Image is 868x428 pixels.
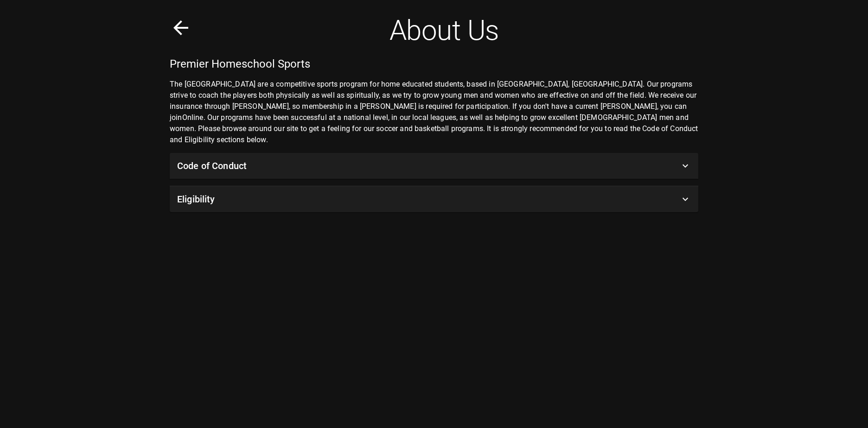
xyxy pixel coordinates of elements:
a: Online [182,113,204,122]
h6: Eligibility [177,192,215,207]
div: Eligibility [170,186,698,212]
h6: Code of Conduct [177,158,247,173]
p: The [GEOGRAPHIC_DATA] are a competitive sports program for home educated students, based in [GEOG... [170,79,698,145]
h2: About Us [389,14,499,47]
div: Code of Conduct [170,153,698,179]
h5: Premier Homeschool Sports [170,57,698,71]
